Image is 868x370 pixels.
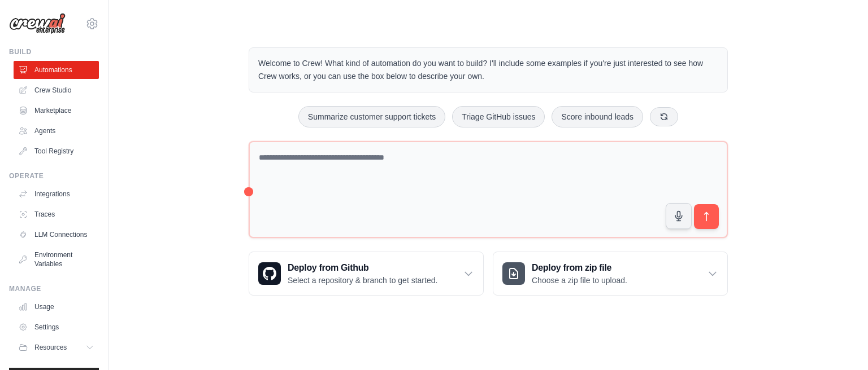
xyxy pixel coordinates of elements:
[811,316,868,370] iframe: Chat Widget
[9,47,99,56] div: Build
[9,13,66,34] img: Logo
[14,226,99,244] a: LLM Connections
[14,338,99,356] button: Resources
[14,102,99,120] a: Marketplace
[298,106,445,127] button: Summarize customer support tickets
[532,275,627,286] p: Choose a zip file to upload.
[34,343,67,352] span: Resources
[14,142,99,160] a: Tool Registry
[14,205,99,223] a: Traces
[14,61,99,79] a: Automations
[552,106,643,127] button: Score inbound leads
[14,81,99,99] a: Crew Studio
[532,261,627,275] h3: Deploy from zip file
[14,246,99,273] a: Environment Variables
[14,122,99,140] a: Agents
[258,57,718,83] p: Welcome to Crew! What kind of automation do you want to build? I'll include some examples if you'...
[288,275,437,286] p: Select a repository & branch to get started.
[288,261,437,275] h3: Deploy from Github
[14,318,99,336] a: Settings
[14,298,99,316] a: Usage
[14,185,99,203] a: Integrations
[452,106,545,127] button: Triage GitHub issues
[9,284,99,293] div: Manage
[9,171,99,180] div: Operate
